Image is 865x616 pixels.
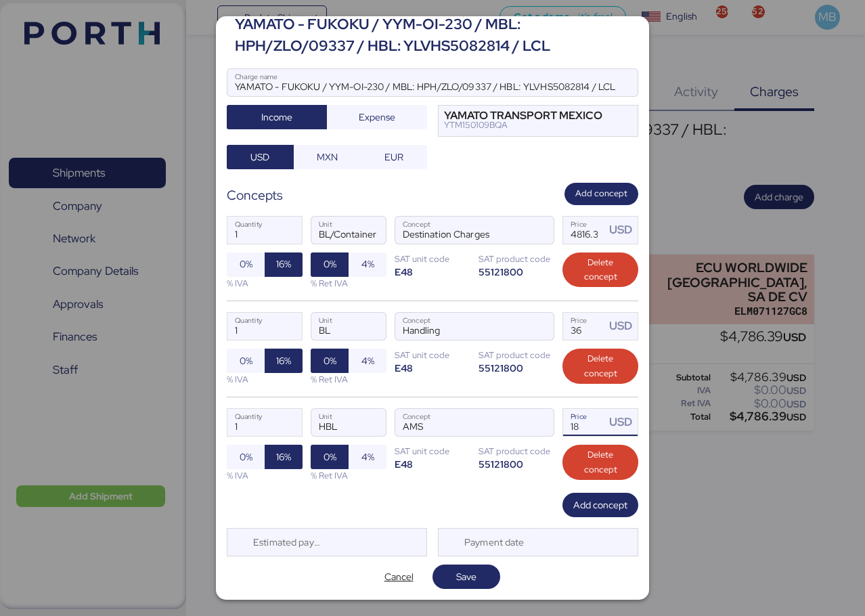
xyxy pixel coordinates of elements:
input: Quantity [227,313,302,340]
button: 16% [265,445,303,469]
span: Delete concept [573,447,627,477]
input: Concept [395,217,521,244]
span: 16% [276,256,291,272]
button: ConceptConcept [525,219,554,248]
div: YTM150109BQA [444,120,602,130]
div: USD [609,414,638,431]
span: EUR [384,149,403,165]
button: 4% [349,252,386,277]
span: 0% [240,353,252,369]
button: Add concept [562,493,638,517]
button: Save [432,565,500,589]
button: 16% [265,252,303,277]
div: SAT unit code [395,252,470,265]
input: Price [563,313,605,340]
button: 0% [227,252,265,277]
span: Save [456,569,476,585]
div: SAT product code [479,445,554,458]
div: E48 [395,361,470,374]
span: Income [261,109,292,125]
span: 16% [276,449,291,465]
button: 0% [311,252,349,277]
input: Unit [311,313,386,340]
button: Delete concept [562,445,638,480]
span: Add concept [573,497,627,513]
div: SAT unit code [395,445,470,458]
button: USD [227,145,294,169]
button: ConceptConcept [525,315,554,344]
button: Delete concept [562,349,638,384]
button: Cancel [365,565,432,589]
span: 0% [324,353,336,369]
button: MXN [294,145,361,169]
div: % Ret IVA [311,469,386,482]
span: 4% [361,449,374,465]
input: Unit [311,217,386,244]
div: SAT unit code [395,349,470,361]
input: Charge name [227,69,638,96]
button: 0% [227,445,265,469]
span: Cancel [384,569,414,585]
div: % IVA [227,469,303,482]
div: SAT product code [479,252,554,265]
div: % Ret IVA [311,373,386,386]
input: Unit [311,409,386,436]
span: 4% [361,256,374,272]
button: 0% [227,349,265,373]
div: SAT product code [479,349,554,361]
div: 55121800 [479,361,554,374]
button: 16% [265,349,303,373]
div: 55121800 [479,458,554,470]
div: YAMATO TRANSPORT MEXICO [444,111,602,120]
div: E48 [395,458,470,470]
button: Income [227,105,327,129]
button: 4% [349,445,386,469]
button: EUR [360,145,427,169]
button: Delete concept [562,252,638,288]
span: MXN [317,149,338,165]
input: Price [563,409,605,436]
div: % IVA [227,277,303,290]
span: 16% [276,353,291,369]
button: Add concept [564,183,638,205]
input: Concept [395,313,521,340]
button: 4% [349,349,386,373]
div: % Ret IVA [311,277,386,290]
button: ConceptConcept [525,412,554,440]
button: 0% [311,349,349,373]
button: 0% [311,445,349,469]
span: USD [250,149,269,165]
span: Add concept [575,186,627,201]
span: 4% [361,353,374,369]
span: 0% [240,256,252,272]
input: Quantity [227,217,302,244]
button: Expense [327,105,427,129]
span: Expense [359,109,395,125]
div: USD [609,317,638,334]
div: YAMATO - FUKOKU / YYM-OI-230 / MBL: HPH/ZLO/09337 / HBL: YLVHS5082814 / LCL [235,14,638,58]
span: Delete concept [573,255,627,285]
input: Concept [395,409,521,436]
input: Quantity [227,409,302,436]
div: E48 [395,265,470,278]
div: 55121800 [479,265,554,278]
div: USD [609,221,638,238]
span: 0% [324,449,336,465]
span: 0% [324,256,336,272]
div: Concepts [227,185,283,205]
div: % IVA [227,373,303,386]
span: Delete concept [573,351,627,381]
span: 0% [240,449,252,465]
input: Price [563,217,605,244]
